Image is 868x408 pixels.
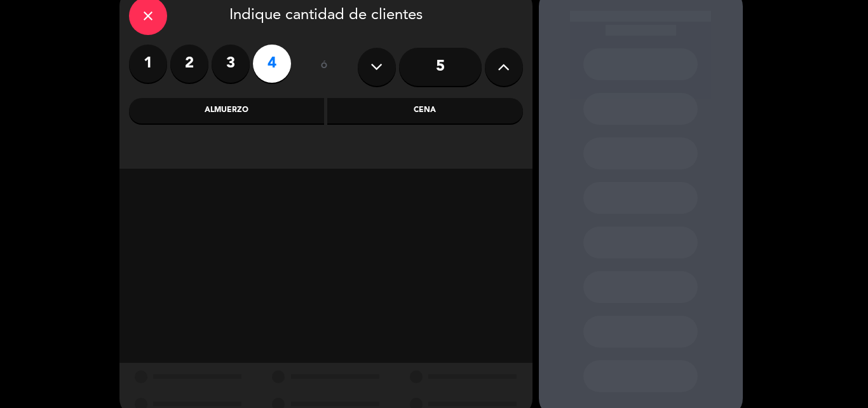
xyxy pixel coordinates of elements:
[140,8,156,24] i: close
[327,98,523,123] div: Cena
[253,45,291,83] label: 4
[212,45,250,83] label: 3
[304,45,345,89] div: ó
[129,45,167,83] label: 1
[170,45,208,83] label: 2
[129,98,325,123] div: Almuerzo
